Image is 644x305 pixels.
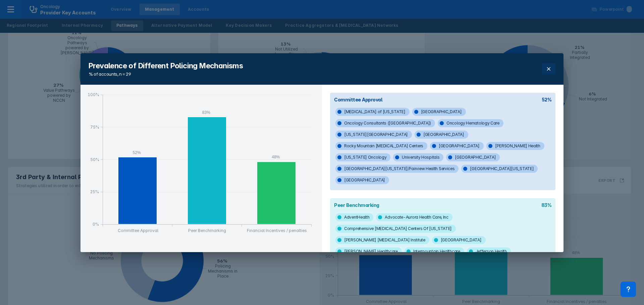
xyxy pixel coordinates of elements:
[334,202,379,208] div: Peer Benchmarking
[542,97,552,102] div: 52%
[412,108,466,116] span: [GEOGRAPHIC_DATA]
[202,110,210,115] tspan: 83%
[334,97,382,102] div: Committee Approval
[335,131,412,139] span: [US_STATE][GEOGRAPHIC_DATA]
[88,92,99,97] tspan: 100%
[467,247,511,255] span: Jefferson Health
[335,119,435,127] span: Oncology Consultants ([GEOGRAPHIC_DATA])
[541,202,552,208] div: 83%
[118,228,159,233] tspan: Committee Approval
[376,213,452,221] span: Advocate-Aurora Health Care, Inc
[93,222,99,227] tspan: 0%
[486,142,544,150] span: [PERSON_NAME] Health
[335,236,429,244] span: [PERSON_NAME] [MEDICAL_DATA] Institute
[90,189,99,194] tspan: 25%
[272,155,280,159] tspan: 48%
[335,213,373,221] span: AdventHealth
[335,142,427,150] span: Rocky Mountain [MEDICAL_DATA] Centers
[446,153,500,161] span: [GEOGRAPHIC_DATA]
[432,236,486,244] span: [GEOGRAPHIC_DATA]
[335,225,456,233] span: Comprehensive [MEDICAL_DATA] Centers Of [US_STATE]
[133,150,141,155] tspan: 52%
[430,142,484,150] span: [GEOGRAPHIC_DATA]
[247,228,307,233] tspan: Financial Incentives / penalties
[335,165,459,173] span: [GEOGRAPHIC_DATA][US_STATE]/Fairview Health Services
[621,282,636,297] div: Contact Support
[415,131,468,139] span: [GEOGRAPHIC_DATA]
[85,89,318,241] g: column chart , with 1 column series, . Y-scale minimum value is 0 , maximum value is 1. X-scale w...
[461,165,538,173] span: [GEOGRAPHIC_DATA][US_STATE]
[393,153,443,161] span: University Hospitals
[335,108,410,116] span: [MEDICAL_DATA] of [US_STATE]
[335,176,389,184] span: [GEOGRAPHIC_DATA]
[335,153,390,161] span: [US_STATE] Oncology
[438,119,503,127] span: Oncology Hematology Care
[405,247,464,255] span: Intermountain Healthcare
[90,125,99,130] tspan: 75%
[89,70,243,77] div: % of accounts, n = 29
[90,157,99,162] tspan: 50%
[188,228,226,233] tspan: Peer Benchmarking
[335,247,402,255] span: [PERSON_NAME] Healthcare
[89,61,243,70] div: Prevalence of Different Policing Mechanisms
